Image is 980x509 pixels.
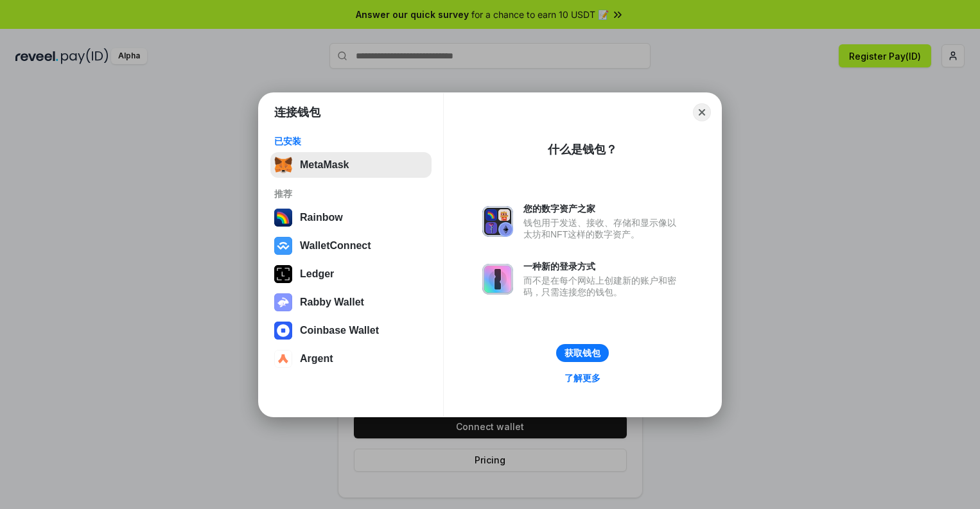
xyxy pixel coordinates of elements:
img: svg+xml,%3Csvg%20width%3D%2228%22%20height%3D%2228%22%20viewBox%3D%220%200%2028%2028%22%20fill%3D... [274,237,292,255]
img: svg+xml,%3Csvg%20xmlns%3D%22http%3A%2F%2Fwww.w3.org%2F2000%2Fsvg%22%20fill%3D%22none%22%20viewBox... [274,293,292,311]
button: Ledger [270,261,432,287]
img: svg+xml,%3Csvg%20fill%3D%22none%22%20height%3D%2233%22%20viewBox%3D%220%200%2035%2033%22%20width%... [274,156,292,174]
button: Close [693,103,711,121]
button: Coinbase Wallet [270,318,432,343]
button: Argent [270,346,432,372]
div: 您的数字资产之家 [523,203,683,214]
div: WalletConnect [300,240,371,252]
button: WalletConnect [270,233,432,259]
div: 了解更多 [564,372,600,384]
div: 已安装 [274,135,428,147]
img: svg+xml,%3Csvg%20xmlns%3D%22http%3A%2F%2Fwww.w3.org%2F2000%2Fsvg%22%20fill%3D%22none%22%20viewBox... [482,206,513,237]
div: Coinbase Wallet [300,325,379,336]
img: svg+xml,%3Csvg%20width%3D%22120%22%20height%3D%22120%22%20viewBox%3D%220%200%20120%20120%22%20fil... [274,209,292,227]
div: 一种新的登录方式 [523,261,683,272]
div: Rabby Wallet [300,297,364,308]
div: 推荐 [274,188,428,200]
button: 获取钱包 [556,344,609,362]
div: Argent [300,353,333,365]
div: 钱包用于发送、接收、存储和显示像以太坊和NFT这样的数字资产。 [523,217,683,240]
a: 了解更多 [557,370,608,386]
div: 什么是钱包？ [548,142,617,157]
div: 获取钱包 [564,347,600,359]
div: 而不是在每个网站上创建新的账户和密码，只需连接您的钱包。 [523,275,683,298]
div: Rainbow [300,212,343,223]
h1: 连接钱包 [274,105,320,120]
img: svg+xml,%3Csvg%20width%3D%2228%22%20height%3D%2228%22%20viewBox%3D%220%200%2028%2028%22%20fill%3D... [274,322,292,340]
img: svg+xml,%3Csvg%20xmlns%3D%22http%3A%2F%2Fwww.w3.org%2F2000%2Fsvg%22%20width%3D%2228%22%20height%3... [274,265,292,283]
button: Rainbow [270,205,432,230]
img: svg+xml,%3Csvg%20width%3D%2228%22%20height%3D%2228%22%20viewBox%3D%220%200%2028%2028%22%20fill%3D... [274,350,292,368]
div: MetaMask [300,159,349,171]
button: Rabby Wallet [270,289,432,315]
img: svg+xml,%3Csvg%20xmlns%3D%22http%3A%2F%2Fwww.w3.org%2F2000%2Fsvg%22%20fill%3D%22none%22%20viewBox... [482,264,513,295]
div: Ledger [300,268,334,280]
button: MetaMask [270,152,432,178]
